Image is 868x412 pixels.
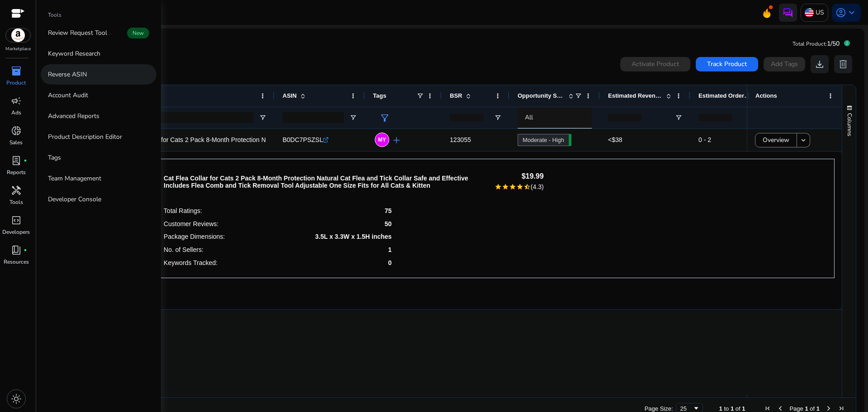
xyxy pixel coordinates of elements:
[835,7,846,18] span: account_circle
[608,92,662,99] span: Estimated Revenue/Day
[814,59,825,70] span: download
[48,70,87,79] p: Reverse ASIN
[4,258,29,266] p: Resources
[518,134,569,146] a: Moderate - High
[777,405,784,412] div: Previous Page
[164,233,225,240] p: Package Dimensions:
[764,405,771,412] div: First Page
[6,79,26,87] p: Product
[680,405,693,412] div: 25
[838,405,845,412] div: Last Page
[811,55,829,73] button: download
[48,153,61,162] p: Tags
[825,405,832,412] div: Next Page
[495,172,544,180] h4: $19.99
[724,405,729,412] span: to
[707,59,747,69] span: Track Product
[379,113,390,123] span: filter_alt
[283,112,344,123] input: ASIN Filter Input
[719,405,722,412] span: 1
[391,135,402,146] span: add
[516,183,524,190] mat-icon: star
[373,92,386,99] span: Tags
[531,183,544,190] span: (4.3)
[736,405,741,412] span: of
[827,39,840,48] span: 1/50
[388,246,392,253] p: 1
[805,8,814,17] img: us.svg
[315,233,392,240] p: 3.5L x 3.3W x 1.5H inches
[11,66,22,76] span: inventory_2
[645,405,673,412] div: Page Size:
[518,92,565,99] span: Opportunity Score
[164,207,202,214] p: Total Ratings:
[845,113,854,136] span: Columns
[698,92,753,99] span: Estimated Orders/Day
[164,220,218,227] p: Customer Reviews:
[805,405,808,412] span: 1
[127,28,149,38] span: New
[525,113,533,122] span: All
[117,131,299,149] p: Cat Flea Collar for Cats 2 Pack 8-Month Protection Natural Cat...
[2,228,30,236] p: Developers
[164,175,483,189] p: Cat Flea Collar for Cats 2 Pack 8-Month Protection Natural Cat Flea and Tick Collar Safe and Effe...
[810,405,815,412] span: of
[731,405,734,412] span: 1
[48,132,122,142] p: Product Description Editor
[11,155,22,166] span: lab_profile
[846,7,857,18] span: keyboard_arrow_down
[164,246,203,253] p: No. of Sellers:
[11,109,21,117] p: Ads
[9,198,23,206] p: Tools
[259,114,266,121] button: Open Filter Menu
[48,111,99,121] p: Advanced Reports
[698,136,711,143] span: 0 - 2
[48,90,88,100] p: Account Audit
[48,28,107,38] p: Review Request Tool
[48,194,101,204] p: Developer Console
[755,92,777,99] span: Actions
[793,40,827,47] span: Total Product:
[24,248,27,252] span: fiber_manual_record
[494,114,501,121] button: Open Filter Menu
[349,114,357,121] button: Open Filter Menu
[763,131,789,149] span: Overview
[816,405,820,412] span: 1
[48,174,101,183] p: Team Management
[283,136,323,143] span: B0DC7PSZSL
[495,183,502,190] mat-icon: star
[9,138,23,147] p: Sales
[283,92,297,99] span: ASIN
[385,220,392,227] p: 50
[450,92,462,99] span: BSR
[816,5,824,20] p: US
[11,125,22,136] span: donut_small
[502,183,509,190] mat-icon: star
[675,114,682,121] button: Open Filter Menu
[79,112,254,123] input: Product Name Filter Input
[11,215,22,226] span: code_blocks
[742,405,745,412] span: 1
[509,183,516,190] mat-icon: star
[569,134,571,146] span: 61.65
[11,185,22,196] span: handyman
[608,136,623,143] span: <$38
[11,95,22,106] span: campaign
[385,207,392,214] p: 75
[388,259,392,266] p: 0
[789,405,803,412] span: Page
[48,11,61,19] p: Tools
[24,159,27,162] span: fiber_manual_record
[696,57,758,71] button: Track Product
[755,133,797,147] button: Overview
[378,137,386,142] span: MY
[7,168,26,176] p: Reports
[799,136,807,144] mat-icon: keyboard_arrow_down
[11,245,22,256] span: book_4
[11,393,22,404] span: light_mode
[5,46,31,52] p: Marketplace
[524,183,531,190] mat-icon: star_half
[48,49,100,58] p: Keyword Research
[450,136,471,143] span: 123055
[164,259,217,266] p: Keywords Tracked:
